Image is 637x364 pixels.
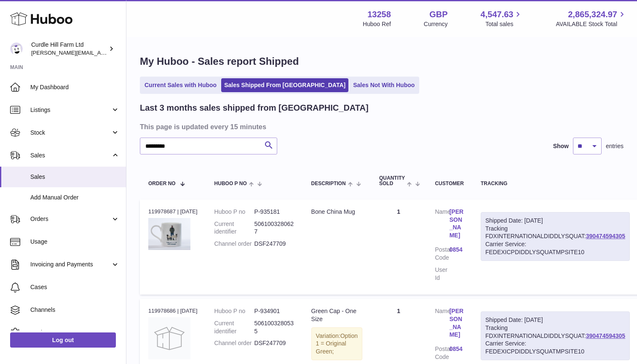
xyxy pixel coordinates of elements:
strong: GBP [429,9,447,20]
div: Tracking FDXINTERNATIONALDIDDLYSQUAT: [481,212,630,261]
h2: Last 3 months sales shipped from [GEOGRAPHIC_DATA] [140,102,369,114]
dd: P-934901 [254,307,294,315]
dt: Huboo P no [214,307,254,315]
label: Show [553,142,569,150]
div: Bone China Mug [311,208,362,216]
a: 4,547.63 Total sales [481,9,523,28]
span: Listings [30,106,111,114]
a: 2,865,324.97 AVAILABLE Stock Total [556,9,627,28]
span: Description [311,181,346,186]
div: Green Cap - One Size [311,307,362,323]
span: Settings [30,329,120,337]
span: entries [606,142,624,150]
div: 119978687 | [DATE] [148,208,198,215]
dt: Channel order [214,240,254,248]
a: [PERSON_NAME] [450,307,464,339]
h1: My Huboo - Sales report Shipped [140,55,624,68]
span: Sales [30,151,111,159]
dt: Current identifier [214,319,254,335]
dt: Name [435,208,449,242]
span: Orders [30,215,111,223]
div: 119978686 | [DATE] [148,307,198,315]
a: 390474594305 [586,332,625,339]
div: Tracking [481,181,630,186]
span: Cases [30,283,120,291]
dt: Huboo P no [214,208,254,216]
span: Channels [30,306,120,314]
img: 132581705942519.jpg [148,218,190,250]
span: My Dashboard [30,83,120,91]
span: Add Manual Order [30,194,120,202]
div: Customer [435,181,463,186]
div: Carrier Service: FEDEXICPDIDDLYSQUATMPSITE10 [485,240,625,256]
div: Currency [424,20,448,28]
a: 0854 [450,345,464,353]
a: [PERSON_NAME] [450,208,464,240]
span: Quantity Sold [379,175,405,186]
dd: 5061003280627 [254,220,294,236]
dd: 5061003280535 [254,319,294,335]
a: Log out [10,332,116,348]
img: charlotte@diddlysquatfarmshop.com [10,43,23,55]
span: AVAILABLE Stock Total [556,20,627,28]
span: [PERSON_NAME][EMAIL_ADDRESS][DOMAIN_NAME] [31,49,169,56]
div: Variation: [311,327,362,361]
a: Sales Not With Huboo [350,78,418,92]
span: Sales [30,173,120,181]
span: 4,547.63 [481,9,514,20]
div: Tracking FDXINTERNATIONALDIDDLYSQUAT: [481,311,630,360]
span: Invoicing and Payments [30,260,111,268]
dt: Postal Code [435,345,449,361]
span: Stock [30,129,111,137]
dd: DSF247709 [254,339,294,347]
dt: Channel order [214,339,254,347]
span: Order No [148,181,176,186]
a: 390474594305 [586,233,625,239]
div: Shipped Date: [DATE] [485,217,625,225]
span: 2,865,324.97 [568,9,617,20]
span: Usage [30,238,120,246]
div: Shipped Date: [DATE] [485,316,625,324]
dt: Postal Code [435,246,449,262]
a: Sales Shipped From [GEOGRAPHIC_DATA] [221,78,348,92]
dd: DSF247709 [254,240,294,248]
td: 1 [371,199,426,295]
span: Option 1 = Original Green; [316,332,358,355]
div: Carrier Service: FEDEXICPDIDDLYSQUATMPSITE10 [485,340,625,356]
div: Curdle Hill Farm Ltd [31,41,107,57]
dd: P-935181 [254,208,294,216]
dt: User Id [435,266,449,282]
dt: Name [435,307,449,341]
img: no-photo.jpg [148,317,190,359]
span: Huboo P no [214,181,247,186]
strong: 13258 [367,9,391,20]
a: Current Sales with Huboo [142,78,219,92]
div: Huboo Ref [363,20,391,28]
span: Total sales [485,20,523,28]
dt: Current identifier [214,220,254,236]
h3: This page is updated every 15 minutes [140,122,621,131]
a: 0854 [450,246,464,254]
